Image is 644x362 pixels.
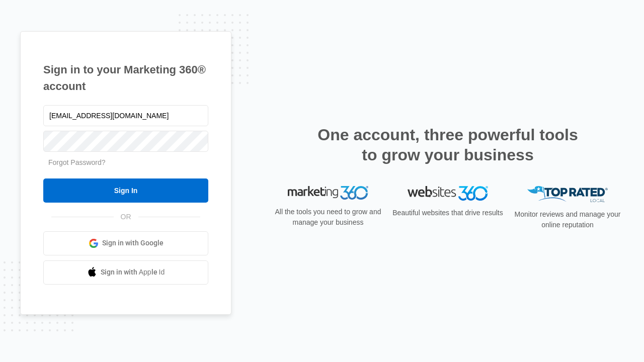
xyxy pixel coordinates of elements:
[101,267,165,278] span: Sign in with Apple Id
[43,178,208,203] input: Sign In
[511,209,624,230] p: Monitor reviews and manage your online reputation
[43,260,208,285] a: Sign in with Apple Id
[48,158,106,166] a: Forgot Password?
[43,231,208,255] a: Sign in with Google
[408,186,488,201] img: Websites 360
[114,212,138,222] span: OR
[272,207,384,228] p: All the tools you need to grow and manage your business
[314,125,581,165] h2: One account, three powerful tools to grow your business
[391,208,504,218] p: Beautiful websites that drive results
[102,238,164,248] span: Sign in with Google
[527,186,608,203] img: Top Rated Local
[43,105,208,126] input: Email
[288,186,368,200] img: Marketing 360
[43,61,208,95] h1: Sign in to your Marketing 360® account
